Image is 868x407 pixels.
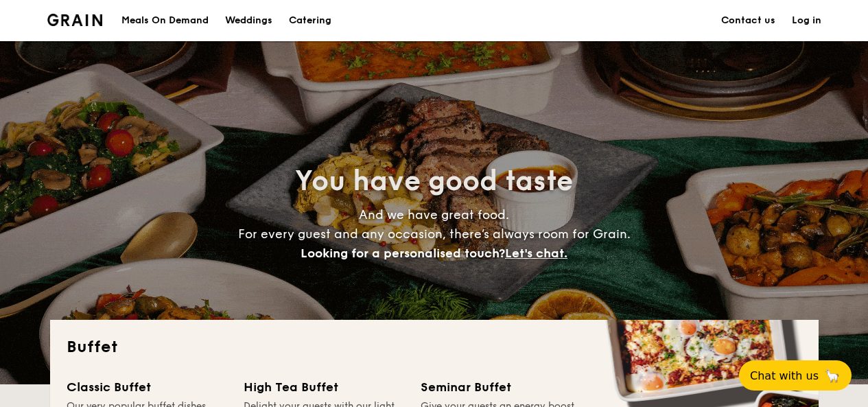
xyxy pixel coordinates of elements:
span: Looking for a personalised touch? [301,246,505,261]
span: Chat with us [750,369,819,382]
a: Logotype [47,14,103,26]
span: 🦙 [824,368,841,384]
div: Classic Buffet [67,377,227,397]
img: Grain [47,14,103,26]
span: Let's chat. [505,246,567,261]
span: You have good taste [295,165,573,198]
span: And we have great food. For every guest and any occasion, there’s always room for Grain. [238,207,631,261]
h2: Buffet [67,336,802,358]
button: Chat with us🦙 [739,360,852,391]
div: High Tea Buffet [244,377,404,397]
div: Seminar Buffet [421,377,581,397]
